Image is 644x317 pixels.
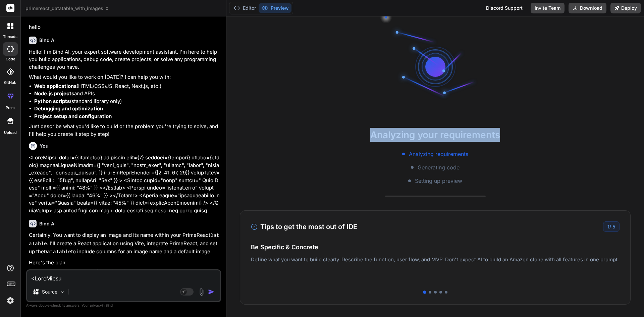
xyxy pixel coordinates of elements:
[90,303,102,307] span: privacy
[29,154,220,214] p: <LoreMipsu dolor={sitametco} adipiscin elit={7} seddoei={tempori} utlabo={etdolo} magnaaLiquaeNim...
[44,249,71,255] code: DataTable
[6,56,15,62] label: code
[198,288,205,296] img: attachment
[34,90,74,97] strong: Node.js projects
[59,289,65,295] img: Pick Models
[418,163,460,171] span: Generating code
[29,231,220,256] p: Certainly! You want to display an image and its name within your PrimeReact . I'll create a React...
[259,3,291,13] button: Preview
[34,90,220,98] li: and APIs
[612,224,615,229] span: 5
[208,288,215,295] img: icon
[3,34,17,40] label: threads
[531,3,565,13] button: Invite Team
[603,221,620,232] div: /
[39,37,56,44] h6: Bind AI
[40,268,106,274] strong: Set up a new React project
[26,302,221,309] p: Always double-check its answers. Your in Bind
[34,83,76,89] strong: Web applications
[29,73,220,81] p: What would you like to work on [DATE]? I can help you with:
[6,105,15,111] label: prem
[409,150,468,158] span: Analyzing requirements
[607,224,609,229] span: 1
[415,177,462,185] span: Setting up preview
[29,259,220,267] p: Here's the plan:
[610,3,641,13] button: Deploy
[251,243,620,252] h4: Be Specific & Concrete
[569,3,606,13] button: Download
[4,80,16,86] label: GitHub
[29,233,219,247] code: DataTable
[5,295,16,306] img: settings
[29,123,220,138] p: Just describe what you'd like to build or the problem you're trying to solve, and I'll help you c...
[42,288,57,295] p: Source
[29,48,220,71] p: Hello! I'm Bind AI, your expert software development assistant. I'm here to help you build applic...
[34,98,70,104] strong: Python scripts
[251,222,357,232] h3: Tips to get the most out of IDE
[25,5,109,12] span: primereact_datatable_with_images
[34,83,220,90] li: (HTML/CSS/JS, React, Next.js, etc.)
[39,220,56,227] h6: Bind AI
[34,98,220,105] li: (standard library only)
[40,143,49,149] h6: You
[226,128,644,142] h2: Analyzing your requirements
[34,268,220,277] li: using Vite.
[34,105,103,112] strong: Debugging and optimization
[482,3,527,13] div: Discord Support
[29,23,220,31] p: hello
[231,3,259,13] button: Editor
[4,130,17,136] label: Upload
[34,113,112,119] strong: Project setup and configuration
